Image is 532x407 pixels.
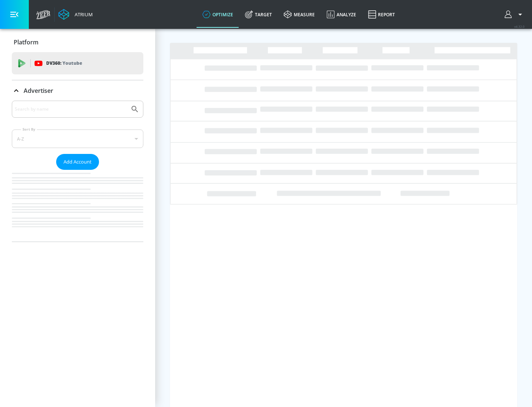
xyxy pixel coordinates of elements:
div: DV360: Youtube [12,52,143,74]
nav: list of Advertiser [12,170,143,242]
p: DV360: [46,59,82,67]
a: optimize [197,1,239,28]
div: Atrium [72,11,93,18]
p: Advertiser [24,87,53,95]
p: Youtube [62,59,82,67]
button: Add Account [56,154,99,170]
div: A-Z [12,129,143,148]
a: Atrium [58,9,93,20]
span: Add Account [64,158,92,166]
div: Advertiser [12,101,143,242]
a: Target [239,1,278,28]
input: Search by name [15,104,127,114]
div: Advertiser [12,80,143,101]
label: Sort By [21,127,37,132]
a: Report [362,1,401,28]
a: Analyze [321,1,362,28]
div: Platform [12,32,143,53]
span: v 4.32.0 [514,24,525,28]
a: measure [278,1,321,28]
p: Platform [14,38,38,46]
